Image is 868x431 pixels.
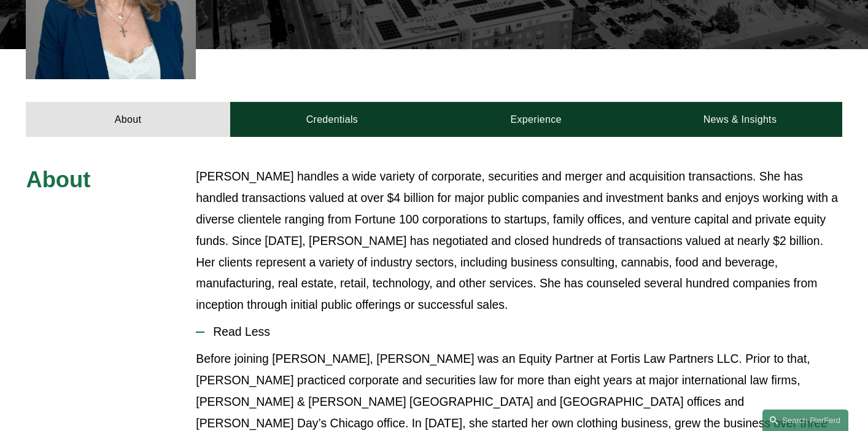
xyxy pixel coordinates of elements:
[434,102,638,137] a: Experience
[196,316,842,348] button: Read Less
[638,102,842,137] a: News & Insights
[230,102,434,137] a: Credentials
[26,102,230,137] a: About
[762,410,848,431] a: Search this site
[196,166,842,316] p: [PERSON_NAME] handles a wide variety of corporate, securities and merger and acquisition transact...
[204,325,842,339] span: Read Less
[26,167,90,192] span: About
